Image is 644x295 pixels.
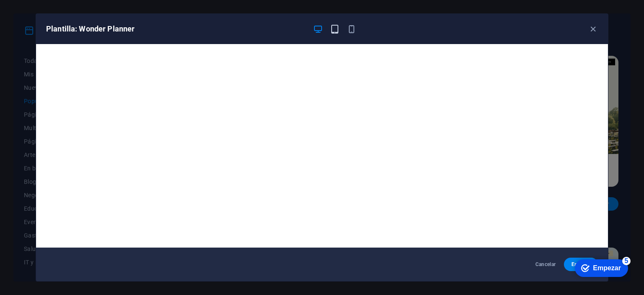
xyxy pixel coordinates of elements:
span: Cancelar [535,261,556,268]
button: Cancelar [529,258,563,271]
h6: Plantilla: Wonder Planner [46,24,306,34]
font: Empezar [33,9,61,16]
font: 5 [65,2,68,9]
div: Empezar Quedan 5 elementos, 0 % completado [15,4,68,22]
